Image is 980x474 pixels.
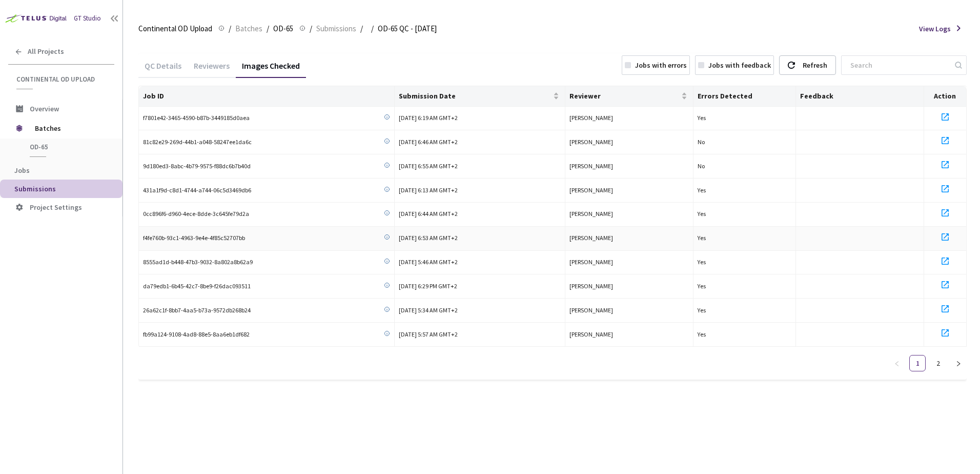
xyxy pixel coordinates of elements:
li: 2 [930,355,946,371]
span: Yes [698,330,706,338]
span: Batches [35,118,105,139]
span: [PERSON_NAME] [569,138,613,146]
span: View Logs [919,24,951,34]
span: 431a1f9d-c8d1-4744-a744-06c5d3469db6 [143,186,251,195]
li: / [360,23,363,35]
span: Submissions [14,184,56,193]
span: Project Settings [30,203,82,212]
th: Job ID [139,86,395,107]
th: Feedback [796,86,924,107]
a: 1 [910,355,925,371]
th: Reviewer [565,86,693,107]
span: 26a62c1f-8bb7-4aa5-b73a-9572db268b24 [143,306,251,315]
input: Search [844,56,953,74]
li: / [371,23,374,35]
button: left [889,355,905,371]
li: Previous Page [889,355,905,371]
span: left [894,361,900,367]
span: All Projects [28,47,64,56]
span: 0cc896f6-d960-4ece-8dde-3c645fe79d2a [143,209,249,219]
li: / [310,23,312,35]
button: right [950,355,967,371]
span: [DATE] 6:44 AM GMT+2 [399,210,458,218]
th: Action [924,86,967,107]
a: 2 [930,355,946,371]
span: Yes [698,306,706,314]
li: Next Page [950,355,967,371]
li: 1 [909,355,926,371]
span: Yes [698,258,706,266]
span: Yes [698,114,706,122]
span: Submissions [316,23,356,35]
a: Submissions [314,23,358,34]
span: f7801e42-3465-4590-b87b-3449185d0aea [143,113,250,123]
span: [PERSON_NAME] [569,162,613,170]
span: [DATE] 6:55 AM GMT+2 [399,162,458,170]
span: [DATE] 6:19 AM GMT+2 [399,114,458,122]
span: Overview [30,104,59,113]
span: [PERSON_NAME] [569,258,613,266]
span: fb99a124-9108-4ad8-88e5-8aa6eb1df682 [143,330,250,340]
span: OD-65 QC - [DATE] [378,23,437,35]
span: Yes [698,282,706,290]
th: Submission Date [395,86,565,107]
span: Yes [698,186,706,194]
span: [PERSON_NAME] [569,114,613,122]
span: [PERSON_NAME] [569,234,613,242]
span: [PERSON_NAME] [569,282,613,290]
span: Submission Date [399,92,551,100]
span: [DATE] 5:46 AM GMT+2 [399,258,458,266]
span: No [698,162,705,170]
span: 81c82e29-269d-44b1-a048-58247ee1da6c [143,137,252,147]
span: Continental OD Upload [138,23,212,35]
span: [PERSON_NAME] [569,306,613,314]
span: [DATE] 6:13 AM GMT+2 [399,186,458,194]
div: Refresh [803,56,827,74]
a: Batches [233,23,264,34]
span: right [955,361,962,367]
span: [DATE] 6:53 AM GMT+2 [399,234,458,242]
span: 9d180ed3-8abc-4b79-9575-f88dc6b7b40d [143,162,251,171]
span: [DATE] 5:57 AM GMT+2 [399,330,458,338]
span: OD-65 [30,143,106,151]
span: [PERSON_NAME] [569,186,613,194]
div: Images Checked [236,61,306,78]
span: Jobs [14,166,30,175]
li: / [229,23,231,35]
span: OD-65 [273,23,293,35]
span: Reviewer [569,92,679,100]
div: Reviewers [188,61,236,78]
span: Continental OD Upload [16,75,108,84]
span: [DATE] 6:29 PM GMT+2 [399,282,457,290]
div: Jobs with errors [635,60,687,70]
div: GT Studio [74,14,101,24]
span: da79edb1-6b45-42c7-8be9-f26dac093511 [143,282,251,291]
span: 8555ad1d-b448-47b3-9032-8a802a8b62a9 [143,258,253,267]
span: [DATE] 6:46 AM GMT+2 [399,138,458,146]
span: Yes [698,234,706,242]
span: No [698,138,705,146]
div: QC Details [138,61,188,78]
li: / [267,23,269,35]
span: Yes [698,210,706,218]
div: Jobs with feedback [708,60,771,70]
th: Errors Detected [693,86,796,107]
span: Batches [235,23,262,35]
span: f4fe760b-93c1-4963-9e4e-4f85c52707bb [143,233,245,243]
span: [PERSON_NAME] [569,330,613,338]
span: [PERSON_NAME] [569,210,613,218]
span: [DATE] 5:34 AM GMT+2 [399,306,458,314]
